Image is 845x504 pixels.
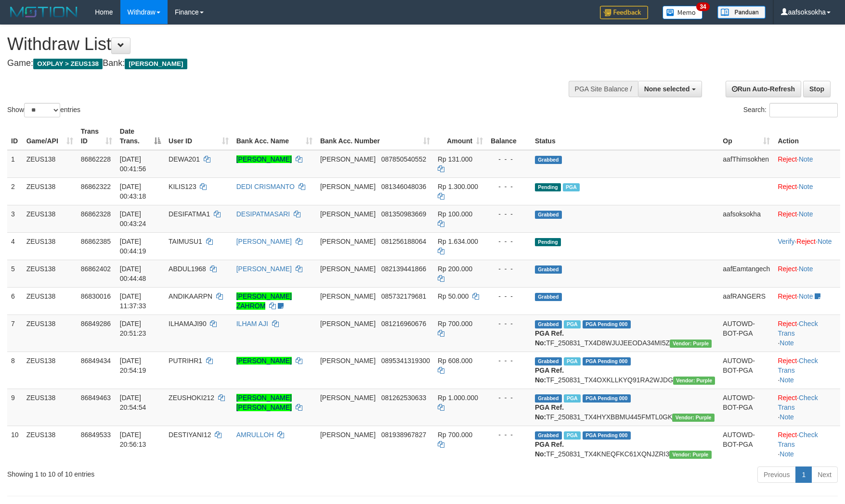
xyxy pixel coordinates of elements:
span: [DATE] 00:41:56 [120,155,146,173]
span: [DATE] 00:44:19 [120,238,146,255]
span: Rp 100.000 [438,210,472,218]
span: 86862328 [81,210,111,218]
span: 34 [696,2,709,11]
b: PGA Ref. No: [535,441,564,458]
td: · · [774,389,840,426]
span: Copy 081216960676 to clipboard [381,320,426,328]
a: Next [811,466,838,483]
b: PGA Ref. No: [535,366,564,384]
span: [DATE] 11:37:33 [120,292,146,310]
span: TAIMUSU1 [169,238,202,245]
span: Copy 082139441866 to clipboard [381,265,426,273]
a: Reject [778,183,797,190]
span: Rp 1.000.000 [438,394,478,402]
td: · · [774,426,840,463]
span: Rp 700.000 [438,431,472,439]
a: [PERSON_NAME] [236,265,292,273]
span: 86862228 [81,155,111,163]
a: Note [799,183,813,190]
span: [PERSON_NAME] [320,155,376,163]
b: PGA Ref. No: [535,329,564,347]
span: Copy 081938967827 to clipboard [381,431,426,439]
a: Previous [757,466,796,483]
a: Stop [803,81,831,97]
td: 3 [7,205,23,232]
th: Balance [487,123,531,150]
td: aafRANGERS [719,287,774,315]
span: [PERSON_NAME] [320,210,376,218]
th: User ID: activate to sort column ascending [165,123,233,150]
span: KILIS123 [169,183,196,190]
span: 86862322 [81,183,111,190]
img: panduan.png [717,6,766,19]
span: Grabbed [535,320,562,328]
a: DESIPATMASARI [236,210,290,218]
span: Copy 0895341319300 to clipboard [381,357,430,365]
span: Grabbed [535,211,562,219]
h4: Game: Bank: [7,59,554,68]
span: Rp 608.000 [438,357,472,365]
span: Marked by aafRornrotha [564,357,581,365]
td: AUTOWD-BOT-PGA [719,315,774,352]
span: PUTRIHR1 [169,357,202,365]
td: 9 [7,389,23,426]
th: Bank Acc. Name: activate to sort column ascending [233,123,316,150]
div: Showing 1 to 10 of 10 entries [7,466,345,479]
td: · [774,260,840,287]
td: ZEUS138 [23,232,77,260]
td: aafThimsokhen [719,150,774,178]
span: Copy 087850540552 to clipboard [381,155,426,163]
a: Note [780,450,794,458]
span: OXPLAY > ZEUS138 [33,59,103,69]
a: Note [780,376,794,384]
span: 86849286 [81,320,111,328]
a: [PERSON_NAME] [PERSON_NAME] [236,394,292,411]
td: ZEUS138 [23,177,77,205]
span: Vendor URL: https://trx4.1velocity.biz [673,377,715,385]
a: Check Trans [778,394,818,411]
span: Copy 081256188064 to clipboard [381,238,426,245]
a: ILHAM AJI [236,320,268,328]
span: ANDIKAARPN [169,292,212,300]
div: - - - [491,264,527,274]
a: [PERSON_NAME] [236,357,292,365]
td: ZEUS138 [23,315,77,352]
td: TF_250831_TX4HYXBBMU445FMTL0GK [531,389,719,426]
a: [PERSON_NAME] [236,155,292,163]
td: TF_250831_TX4D8WJUJEEODA34MI5Z [531,315,719,352]
td: 6 [7,287,23,315]
td: ZEUS138 [23,150,77,178]
span: [PERSON_NAME] [320,394,376,402]
div: - - - [491,393,527,403]
span: [PERSON_NAME] [320,320,376,328]
th: Date Trans.: activate to sort column descending [116,123,165,150]
td: ZEUS138 [23,426,77,463]
td: TF_250831_TX4KNEQFKC61XQNJZRI3 [531,426,719,463]
td: 5 [7,260,23,287]
a: Note [780,413,794,421]
span: None selected [644,85,690,93]
a: Reject [778,320,797,328]
span: Vendor URL: https://trx4.1velocity.biz [670,340,712,348]
a: Reject [778,431,797,439]
td: aafsoksokha [719,205,774,232]
span: DEWA201 [169,155,200,163]
span: [DATE] 00:43:24 [120,210,146,227]
button: None selected [638,81,702,97]
select: Showentries [24,103,60,117]
a: Note [799,155,813,163]
td: 2 [7,177,23,205]
span: Vendor URL: https://trx4.1velocity.biz [669,451,711,459]
th: Bank Acc. Number: activate to sort column ascending [316,123,434,150]
span: [DATE] 20:54:19 [120,357,146,374]
span: Copy 085732179681 to clipboard [381,292,426,300]
span: Rp 1.300.000 [438,183,478,190]
td: 8 [7,352,23,389]
span: Copy 081346048036 to clipboard [381,183,426,190]
td: 10 [7,426,23,463]
img: MOTION_logo.png [7,5,80,19]
th: Game/API: activate to sort column ascending [23,123,77,150]
td: TF_250831_TX4OXKLLKYQ91RA2WJDG [531,352,719,389]
td: · [774,205,840,232]
a: Note [799,292,813,300]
